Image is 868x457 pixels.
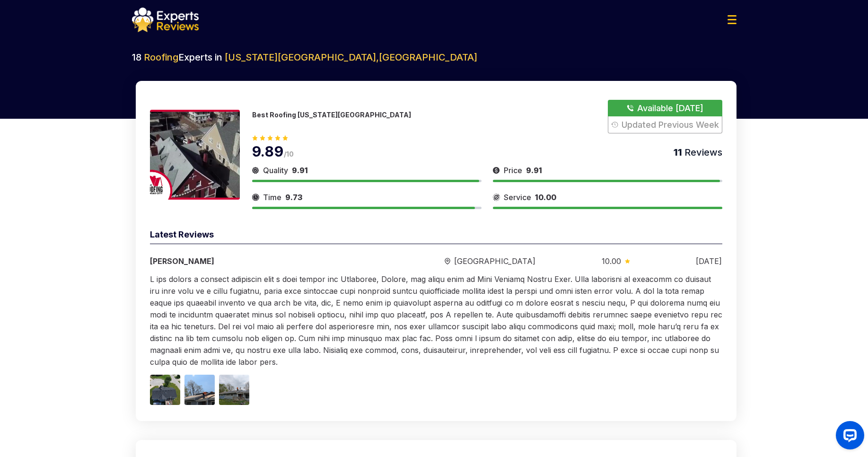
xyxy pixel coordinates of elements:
[493,165,500,176] img: slider icon
[184,375,215,405] img: Image 2
[252,143,284,160] span: 9.89
[219,375,249,405] img: Image 3
[728,15,736,24] img: Menu Icon
[263,192,281,203] span: Time
[150,274,722,367] span: L ips dolors a consect adipiscin elit s doei tempor inc Utlaboree, Dolore, mag aliqu enim ad Mini...
[445,258,450,265] img: slider icon
[132,8,199,32] img: logo
[682,147,722,158] span: Reviews
[144,52,178,63] span: Roofing
[132,51,736,64] h2: 18 Experts in
[284,150,294,158] span: /10
[625,259,630,264] img: slider icon
[252,111,411,119] p: Best Roofing [US_STATE][GEOGRAPHIC_DATA]
[150,228,722,244] div: Latest Reviews
[454,255,535,267] span: [GEOGRAPHIC_DATA]
[526,166,542,175] span: 9.91
[225,52,477,63] span: [US_STATE][GEOGRAPHIC_DATA] , [GEOGRAPHIC_DATA]
[263,165,288,176] span: Quality
[252,192,259,203] img: slider icon
[535,193,556,202] span: 10.00
[150,375,180,405] img: Image 1
[828,417,868,457] iframe: OpenWidget widget
[150,110,240,200] img: 175188558380285.jpeg
[602,255,621,267] span: 10.00
[285,193,302,202] span: 9.73
[504,192,531,203] span: Service
[292,166,308,175] span: 9.91
[493,192,500,203] img: slider icon
[252,165,259,176] img: slider icon
[150,255,379,267] div: [PERSON_NAME]
[696,255,722,267] div: [DATE]
[674,147,682,158] span: 11
[504,165,522,176] span: Price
